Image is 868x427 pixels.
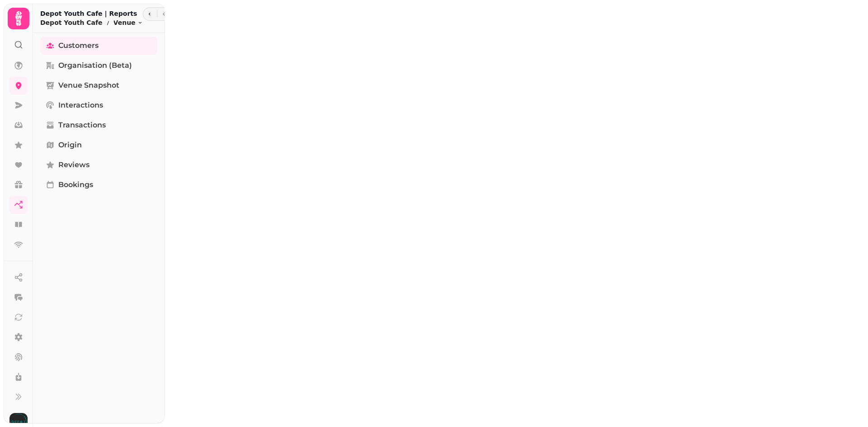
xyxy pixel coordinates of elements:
span: Venue Snapshot [58,80,119,91]
a: Bookings [40,176,157,194]
nav: breadcrumb [40,18,143,27]
span: Reviews [58,160,90,170]
span: Transactions [58,120,106,131]
span: Interactions [58,100,103,111]
a: Origin [40,136,157,154]
a: Reviews [40,156,157,174]
span: Organisation (beta) [58,60,132,71]
a: Venue Snapshot [40,76,157,94]
a: Customers [40,37,157,55]
span: Bookings [58,179,93,190]
a: Interactions [40,96,157,114]
p: Depot Youth Cafe [40,18,103,27]
span: Origin [58,140,82,150]
a: Organisation (beta) [40,56,157,75]
button: Venue [113,18,143,27]
a: Transactions [40,116,157,134]
span: Customers [58,40,99,51]
h2: Depot Youth Cafe | Reports [40,9,143,18]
